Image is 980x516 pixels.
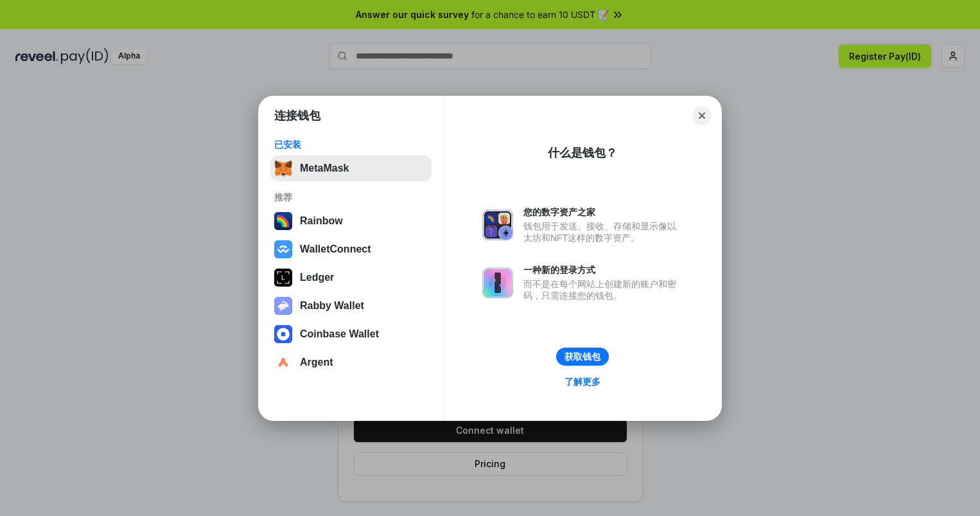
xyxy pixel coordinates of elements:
div: 而不是在每个网站上创建新的账户和密码，只需连接您的钱包。 [523,278,683,301]
button: Argent [270,350,432,375]
div: 一种新的登录方式 [523,264,683,276]
img: svg+xml,%3Csvg%20width%3D%2228%22%20height%3D%2228%22%20viewBox%3D%220%200%2028%2028%22%20fill%3D... [274,240,292,258]
div: 已安装 [274,139,428,150]
button: MetaMask [270,156,432,181]
div: 获取钱包 [564,351,600,362]
button: Close [693,107,711,125]
a: 了解更多 [557,373,608,390]
div: 什么是钱包？ [548,145,617,161]
div: 您的数字资产之家 [523,206,683,218]
div: 推荐 [274,191,428,203]
img: svg+xml,%3Csvg%20xmlns%3D%22http%3A%2F%2Fwww.w3.org%2F2000%2Fsvg%22%20width%3D%2228%22%20height%3... [274,269,292,287]
img: svg+xml,%3Csvg%20fill%3D%22none%22%20height%3D%2233%22%20viewBox%3D%220%200%2035%2033%22%20width%... [274,159,292,177]
button: Coinbase Wallet [270,321,432,347]
img: svg+xml,%3Csvg%20width%3D%2228%22%20height%3D%2228%22%20viewBox%3D%220%200%2028%2028%22%20fill%3D... [274,325,292,343]
img: svg+xml,%3Csvg%20xmlns%3D%22http%3A%2F%2Fwww.w3.org%2F2000%2Fsvg%22%20fill%3D%22none%22%20viewBox... [274,297,292,315]
button: Rainbow [270,208,432,234]
div: Rainbow [300,215,343,227]
h1: 连接钱包 [274,108,320,123]
div: 了解更多 [564,376,600,387]
div: Rabby Wallet [300,300,364,312]
img: svg+xml,%3Csvg%20width%3D%22120%22%20height%3D%22120%22%20viewBox%3D%220%200%20120%20120%22%20fil... [274,212,292,230]
div: 钱包用于发送、接收、存储和显示像以太坊和NFT这样的数字资产。 [523,220,683,244]
div: Ledger [300,272,334,283]
img: svg+xml,%3Csvg%20xmlns%3D%22http%3A%2F%2Fwww.w3.org%2F2000%2Fsvg%22%20fill%3D%22none%22%20viewBox... [482,209,513,240]
button: WalletConnect [270,236,432,262]
button: 获取钱包 [556,348,609,366]
div: WalletConnect [300,244,371,255]
button: Ledger [270,265,432,290]
div: Argent [300,357,333,368]
div: MetaMask [300,163,349,174]
button: Rabby Wallet [270,293,432,319]
img: svg+xml,%3Csvg%20xmlns%3D%22http%3A%2F%2Fwww.w3.org%2F2000%2Fsvg%22%20fill%3D%22none%22%20viewBox... [482,267,513,298]
img: svg+xml,%3Csvg%20width%3D%2228%22%20height%3D%2228%22%20viewBox%3D%220%200%2028%2028%22%20fill%3D... [274,353,292,371]
div: Coinbase Wallet [300,328,379,340]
